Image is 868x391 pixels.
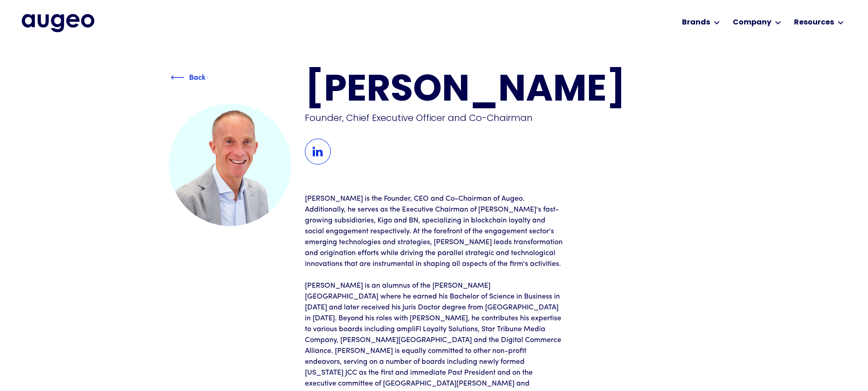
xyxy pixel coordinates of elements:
[305,270,564,280] p: ‍
[171,72,184,83] img: Blue text arrow
[794,17,834,28] div: Resources
[305,193,564,270] p: [PERSON_NAME] is the Founder, CEO and Co-Chairman of Augeo. Additionally, he serves as the Execut...
[733,17,771,28] div: Company
[169,73,207,82] a: Blue text arrowBackBlue decorative line
[206,72,220,83] img: Blue decorative line
[189,71,205,82] div: Back
[305,73,700,110] h1: [PERSON_NAME]
[682,17,710,28] div: Brands
[305,111,566,124] div: Founder, Chief Executive Officer and Co-Chairman
[305,139,331,164] img: LinkedIn Icon
[22,14,94,32] a: home
[22,14,94,32] img: Augeo's full logo in midnight blue.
